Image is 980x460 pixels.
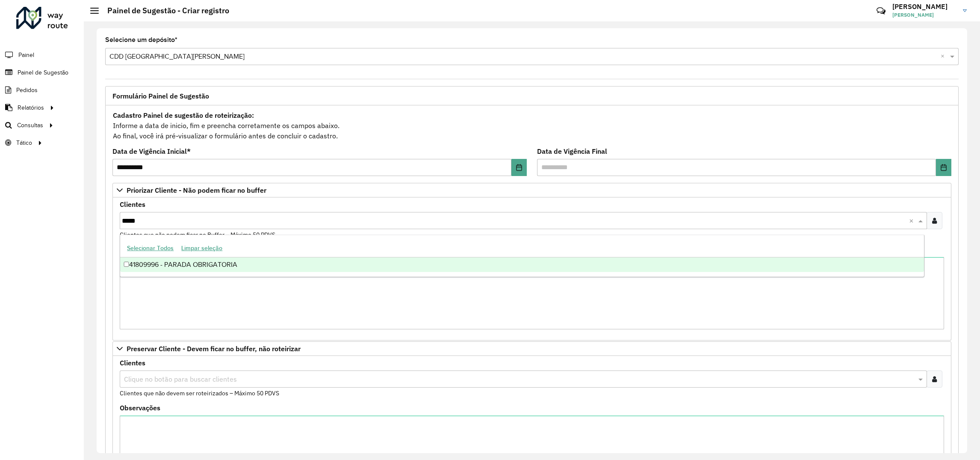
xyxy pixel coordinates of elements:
div: 41809996 - PARADA OBRIGATORIA [120,257,924,272]
label: Data de Vigência Final [537,146,607,156]
span: Clear all [909,215,916,226]
small: Clientes que não podem ficar no Buffer – Máximo 50 PDVS [120,231,275,239]
span: Formulário Painel de Sugestão [112,93,209,99]
a: Contato Rápido [872,2,890,20]
span: Consultas [17,121,43,130]
span: Relatórios [18,103,44,112]
label: Clientes [120,199,145,209]
button: Selecionar Todos [123,242,177,255]
span: Preservar Cliente - Devem ficar no buffer, não roteirizar [127,345,301,352]
a: Preservar Cliente - Devem ficar no buffer, não roteirizar [112,341,951,356]
span: Priorizar Cliente - Não podem ficar no buffer [127,187,266,194]
ng-dropdown-panel: Options list [120,235,924,277]
label: Clientes [120,358,145,368]
button: Choose Date [511,159,527,176]
span: [PERSON_NAME] [892,11,956,19]
button: Limpar seleção [177,242,226,255]
label: Observações [120,403,160,413]
span: Pedidos [16,86,38,95]
span: Tático [16,138,32,147]
div: Informe a data de inicio, fim e preencha corretamente os campos abaixo. Ao final, você irá pré-vi... [112,110,951,141]
label: Selecione um depósito [105,35,177,45]
strong: Cadastro Painel de sugestão de roteirização: [113,111,254,119]
span: Clear all [941,51,948,62]
small: Clientes que não devem ser roteirizados – Máximo 50 PDVS [120,389,279,397]
div: Priorizar Cliente - Não podem ficar no buffer [112,197,951,341]
span: Painel [18,51,34,60]
button: Choose Date [936,159,951,176]
label: Data de Vigência Inicial [112,146,191,156]
span: Painel de Sugestão [18,68,68,77]
h2: Painel de Sugestão - Criar registro [99,6,229,15]
a: Priorizar Cliente - Não podem ficar no buffer [112,183,951,197]
h3: [PERSON_NAME] [892,3,956,11]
